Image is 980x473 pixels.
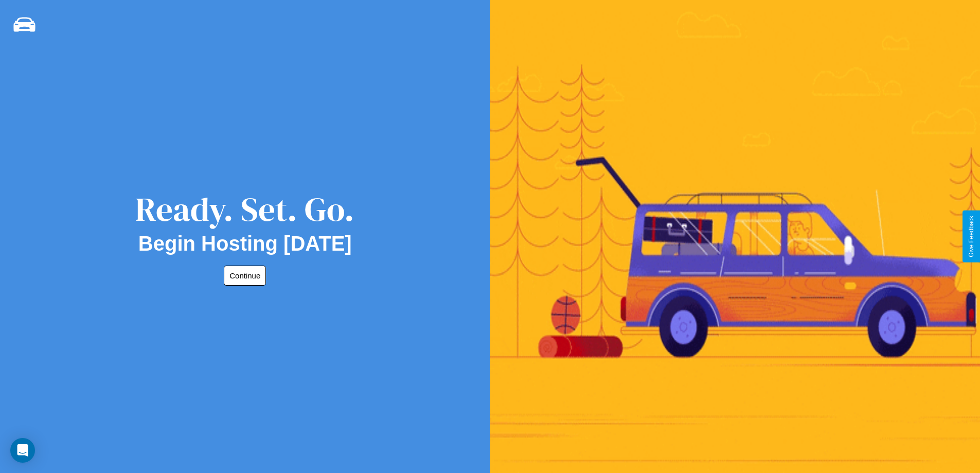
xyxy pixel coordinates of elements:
div: Open Intercom Messenger [10,438,35,463]
button: Continue [224,266,266,286]
div: Ready. Set. Go. [135,186,354,232]
h2: Begin Hosting [DATE] [138,232,352,255]
div: Give Feedback [968,216,975,257]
